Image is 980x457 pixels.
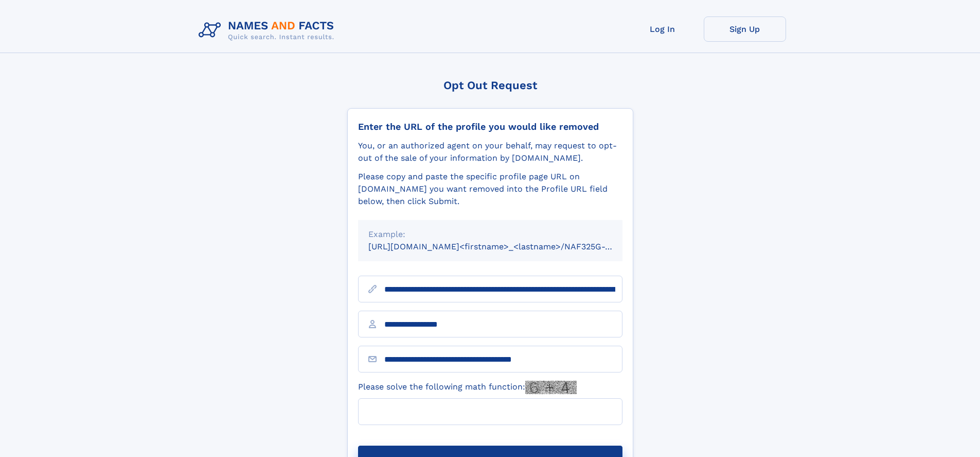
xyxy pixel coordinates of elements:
[347,79,633,92] div: Opt Out Request
[194,16,343,44] img: Logo Names and Facts
[704,16,786,42] a: Sign Up
[358,381,577,394] label: Please solve the following math function:
[621,16,704,42] a: Log In
[358,140,622,164] div: You, or an authorized agent on your behalf, may request to opt-out of the sale of your informatio...
[368,228,612,241] div: Example:
[358,121,622,132] div: Enter the URL of the profile you would like removed
[358,171,622,208] div: Please copy and paste the specific profile page URL on [DOMAIN_NAME] you want removed into the Pr...
[368,242,642,251] small: [URL][DOMAIN_NAME]<firstname>_<lastname>/NAF325G-xxxxxxxx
